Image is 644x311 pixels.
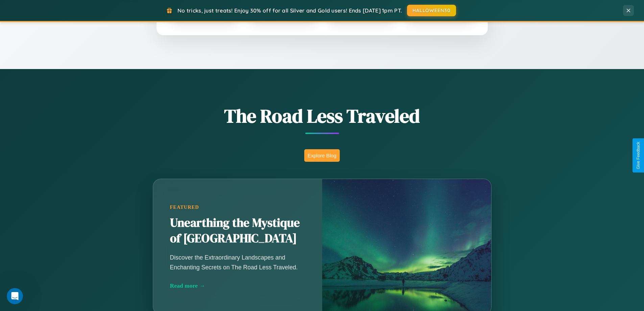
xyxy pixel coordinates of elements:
button: HALLOWEEN30 [407,5,456,16]
h2: Unearthing the Mystique of [GEOGRAPHIC_DATA] [170,215,305,246]
button: Explore Blog [304,149,340,162]
p: Discover the Extraordinary Landscapes and Enchanting Secrets on The Road Less Traveled. [170,253,305,272]
div: Read more → [170,282,305,289]
span: No tricks, just treats! Enjoy 30% off for all Silver and Gold users! Ends [DATE] 1pm PT. [177,7,402,14]
div: Featured [170,204,305,210]
iframe: Intercom live chat [7,288,23,304]
h1: The Road Less Traveled [119,103,525,129]
div: Give Feedback [636,142,641,169]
